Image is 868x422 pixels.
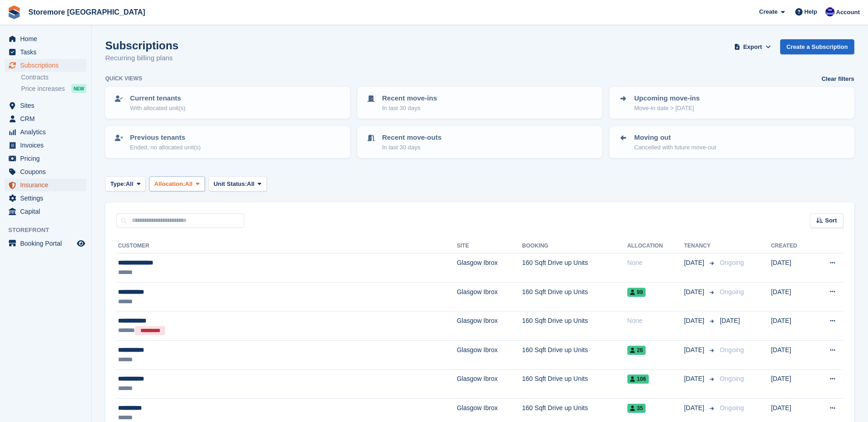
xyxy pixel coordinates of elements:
[733,39,773,54] button: Export
[684,374,706,384] span: [DATE]
[771,282,813,311] td: [DATE]
[720,375,744,382] span: Ongoing
[209,176,267,191] button: Unit Status: All
[457,239,522,253] th: Site
[106,127,349,157] a: Previous tenants Ended, no allocated unit(s)
[106,88,349,118] a: Current tenants With allocated unit(s)
[20,192,75,205] span: Settings
[684,258,706,268] span: [DATE]
[634,104,700,113] p: Move-in date > [DATE]
[720,317,740,324] span: [DATE]
[522,369,627,399] td: 160 Sqft Drive up Units
[684,345,706,355] span: [DATE]
[522,311,627,341] td: 160 Sqft Drive up Units
[20,237,75,250] span: Booking Portal
[130,93,185,104] p: Current tenants
[126,179,134,189] span: All
[382,104,437,113] p: In last 30 days
[457,340,522,369] td: Glasgow Ibrox
[627,239,684,253] th: Allocation
[627,288,646,297] span: 99
[5,179,86,191] a: menu
[20,59,75,72] span: Subscriptions
[25,5,149,20] a: Storemore [GEOGRAPHIC_DATA]
[247,179,255,189] span: All
[5,192,86,205] a: menu
[20,46,75,58] span: Tasks
[149,176,205,191] button: Allocation: All
[825,7,835,16] img: Angela
[382,132,442,143] p: Recent move-outs
[5,237,86,250] a: menu
[75,238,86,249] a: Preview store
[804,7,817,16] span: Help
[759,7,777,16] span: Create
[627,316,684,326] div: None
[821,74,854,84] a: Clear filters
[116,239,457,253] th: Customer
[627,346,646,355] span: 26
[457,253,522,283] td: Glasgow Ibrox
[105,176,146,191] button: Type: All
[130,104,185,113] p: With allocated unit(s)
[720,404,744,411] span: Ongoing
[684,403,706,413] span: [DATE]
[20,165,75,178] span: Coupons
[457,311,522,341] td: Glasgow Ibrox
[185,179,193,189] span: All
[5,99,86,112] a: menu
[7,5,21,19] img: stora-icon-8386f47178a22dfd0bd8f6a31ec36ba5ce8667c1dd55bd0f319d3a0aa187defe.svg
[5,32,86,45] a: menu
[130,143,201,152] p: Ended, no allocated unit(s)
[20,179,75,191] span: Insurance
[5,152,86,165] a: menu
[610,127,853,157] a: Moving out Cancelled with future move-out
[825,216,837,225] span: Sort
[634,132,716,143] p: Moving out
[105,53,178,63] p: Recurring billing plans
[358,127,601,157] a: Recent move-outs In last 30 days
[20,112,75,125] span: CRM
[20,139,75,152] span: Invoices
[105,39,178,52] h1: Subscriptions
[5,112,86,125] a: menu
[522,282,627,311] td: 160 Sqft Drive up Units
[610,88,853,118] a: Upcoming move-ins Move-in date > [DATE]
[771,340,813,369] td: [DATE]
[634,143,716,152] p: Cancelled with future move-out
[20,152,75,165] span: Pricing
[771,239,813,253] th: Created
[684,239,716,253] th: Tenancy
[627,375,649,384] span: 106
[634,93,700,104] p: Upcoming move-ins
[382,93,437,104] p: Recent move-ins
[771,369,813,399] td: [DATE]
[21,73,86,82] a: Contracts
[5,139,86,152] a: menu
[382,143,442,152] p: In last 30 days
[5,205,86,218] a: menu
[522,253,627,283] td: 160 Sqft Drive up Units
[627,258,684,268] div: None
[105,74,142,83] h6: Quick views
[5,59,86,72] a: menu
[684,316,706,326] span: [DATE]
[836,8,860,17] span: Account
[522,340,627,369] td: 160 Sqft Drive up Units
[71,84,86,93] div: NEW
[771,253,813,283] td: [DATE]
[5,126,86,138] a: menu
[358,88,601,118] a: Recent move-ins In last 30 days
[684,287,706,297] span: [DATE]
[5,46,86,58] a: menu
[780,39,854,54] a: Create a Subscription
[5,165,86,178] a: menu
[130,132,201,143] p: Previous tenants
[627,404,646,413] span: 35
[720,288,744,295] span: Ongoing
[154,179,185,189] span: Allocation:
[20,126,75,138] span: Analytics
[8,226,91,235] span: Storefront
[522,239,627,253] th: Booking
[720,259,744,266] span: Ongoing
